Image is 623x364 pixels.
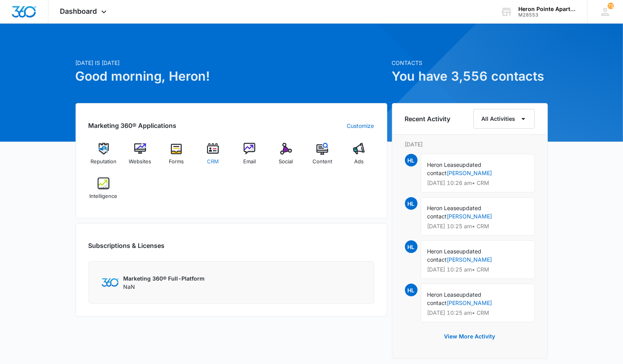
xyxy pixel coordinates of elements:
p: [DATE] 10:26 am • CRM [427,180,528,186]
p: [DATE] [405,140,535,148]
a: Customize [347,122,374,130]
a: Content [307,143,338,171]
h1: Good morning, Heron! [76,67,387,86]
p: [DATE] 10:25 am • CRM [427,267,528,272]
span: HL [405,154,418,166]
button: View More Activity [436,327,503,346]
span: Email [243,158,256,166]
a: [PERSON_NAME] [447,256,492,263]
span: Dashboard [60,7,97,15]
img: Marketing 360 Logo [102,278,119,286]
h2: Marketing 360® Applications [89,121,177,130]
a: Forms [161,143,192,171]
p: [DATE] 10:25 am • CRM [427,310,528,316]
a: Intelligence [89,177,119,206]
span: Social [279,158,293,166]
p: [DATE] is [DATE] [76,59,387,67]
a: [PERSON_NAME] [447,170,492,176]
span: Ads [354,158,364,166]
a: Websites [125,143,155,171]
p: [DATE] 10:25 am • CRM [427,224,528,229]
a: [PERSON_NAME] [447,299,492,306]
a: [PERSON_NAME] [447,213,492,220]
a: Reputation [89,143,119,171]
div: NaN [124,274,205,291]
button: All Activities [473,109,535,129]
span: Heron Lease [427,205,460,211]
span: Forms [169,158,184,166]
p: Marketing 360® Full-Platform [124,274,205,283]
span: Heron Lease [427,161,460,168]
div: account name [518,6,576,12]
span: Heron Lease [427,291,460,298]
a: Email [235,143,265,171]
span: Heron Lease [427,248,460,255]
div: account id [518,12,576,18]
a: CRM [198,143,228,171]
h6: Recent Activity [405,114,451,124]
p: Contacts [392,59,548,67]
span: HL [405,240,418,253]
span: HL [405,197,418,210]
div: notifications count [608,3,614,9]
span: HL [405,284,418,296]
span: Content [312,158,332,166]
a: Social [271,143,301,171]
h2: Subscriptions & Licenses [89,241,165,250]
span: Intelligence [89,192,117,200]
span: 72 [608,3,614,9]
span: Websites [129,158,151,166]
a: Ads [344,143,374,171]
h1: You have 3,556 contacts [392,67,548,86]
span: CRM [207,158,219,166]
span: Reputation [91,158,116,166]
